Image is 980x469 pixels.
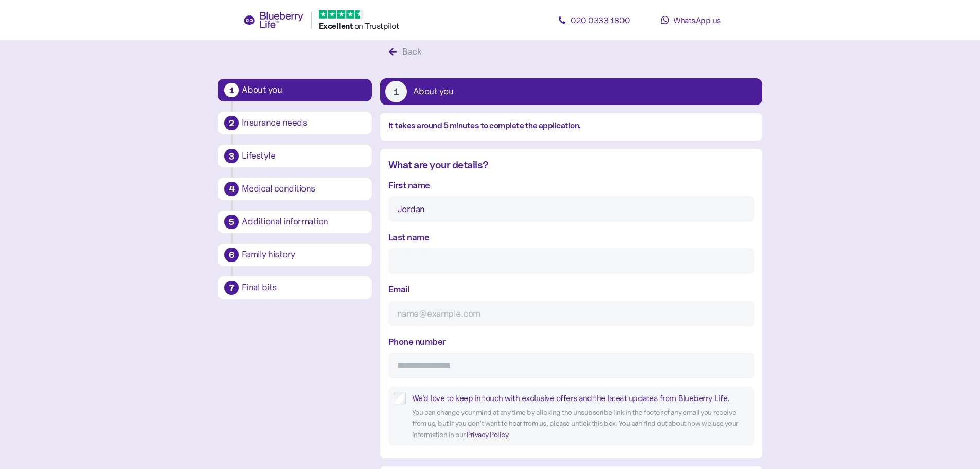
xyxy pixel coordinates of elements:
[242,151,365,161] div: Lifestyle
[388,178,430,192] label: First name
[388,282,410,296] label: Email
[388,230,430,244] label: Last name
[571,15,630,25] span: 020 0333 1800
[645,10,737,30] a: WhatsApp us
[218,79,372,101] button: 1About you
[467,430,508,439] a: Privacy Policy
[224,182,239,196] div: 4
[218,145,372,167] button: 3Lifestyle
[388,335,446,349] label: Phone number
[380,78,762,105] button: 1About you
[380,41,433,63] button: Back
[388,301,754,326] input: name@example.com
[242,184,365,194] div: Medical conditions
[224,83,239,97] div: 1
[218,211,372,233] button: 5Additional information
[413,87,454,96] div: About you
[388,119,754,132] div: It takes around 5 minutes to complete the application.
[242,250,365,259] div: Family history
[354,21,399,31] span: on Trustpilot
[224,215,239,229] div: 5
[224,116,239,130] div: 2
[224,248,239,262] div: 6
[242,85,365,95] div: About you
[242,283,365,292] div: Final bits
[388,157,754,173] div: What are your details?
[412,392,749,405] div: We'd love to keep in touch with exclusive offers and the latest updates from Blueberry Life.
[242,118,365,128] div: Insurance needs
[224,281,239,295] div: 7
[673,15,721,25] span: WhatsApp us
[402,45,421,59] div: Back
[218,276,372,299] button: 7Final bits
[218,112,372,134] button: 2Insurance needs
[218,178,372,200] button: 4Medical conditions
[319,21,354,31] span: Excellent ️
[412,407,749,441] div: You can change your mind at any time by clicking the unsubscribe link in the footer of any email ...
[385,81,407,102] div: 1
[224,149,239,163] div: 3
[218,244,372,266] button: 6Family history
[242,217,365,227] div: Additional information
[548,10,640,30] a: 020 0333 1800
